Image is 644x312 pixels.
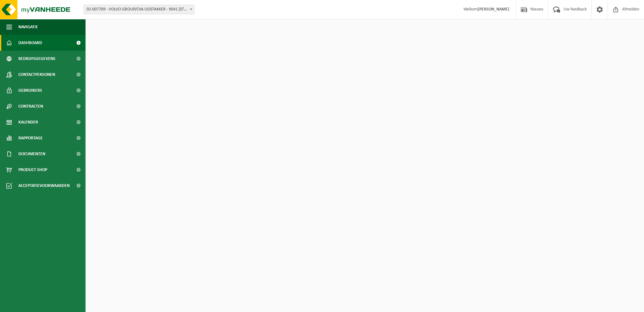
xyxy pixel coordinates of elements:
[18,130,43,146] span: Rapportage
[18,19,38,35] span: Navigatie
[18,51,55,67] span: Bedrijfsgegevens
[18,67,55,83] span: Contactpersonen
[18,35,42,51] span: Dashboard
[84,5,194,14] span: 02-007709 - VOLVO GROUP/CVA OOSTAKKER - 9041 OOSTAKKER, SMALLEHEERWEG 31
[18,146,45,162] span: Documenten
[18,114,38,130] span: Kalender
[18,98,43,114] span: Contracten
[478,7,509,12] strong: [PERSON_NAME]
[18,178,70,194] span: Acceptatievoorwaarden
[18,162,47,178] span: Product Shop
[84,5,194,14] span: 02-007709 - VOLVO GROUP/CVA OOSTAKKER - 9041 OOSTAKKER, SMALLEHEERWEG 31
[18,83,42,98] span: Gebruikers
